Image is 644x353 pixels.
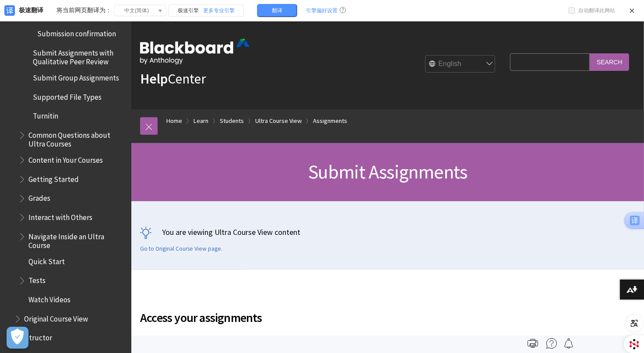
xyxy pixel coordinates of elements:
[28,172,79,184] span: Getting Started
[220,115,244,126] a: Students
[28,191,50,203] span: Grades
[255,115,302,126] a: Ultra Course View
[28,292,70,304] span: Watch Videos
[28,273,46,285] span: Tests
[426,56,496,73] select: Site Language Selector
[33,90,102,101] span: Supported File Types
[28,229,125,250] span: Navigate Inside an Ultra Course
[33,45,125,66] span: Submit Assignments with Qualitative Peer Review
[194,115,208,126] a: Learn
[7,327,28,349] button: Open Preferences
[546,338,557,349] img: More help
[140,335,506,346] p: You can access assignments in the activity stream or in the calendar if your instructor added due...
[33,109,58,121] span: Turnitin
[28,153,103,164] span: Content in Your Courses
[33,70,119,82] span: Submit Group Assignments
[308,160,468,184] span: Submit Assignments
[140,227,635,238] p: You are viewing Ultra Course View content
[37,26,116,38] span: Submission confirmation
[563,338,574,349] img: Follow this page
[140,70,206,87] a: HelpCenter
[590,53,629,70] input: Search
[166,115,182,126] a: Home
[140,70,168,87] strong: Help
[140,308,506,327] span: Access your assignments
[24,311,88,323] span: Original Course View
[28,254,65,266] span: Quick Start
[28,128,125,148] span: Common Questions about Ultra Courses
[313,115,347,126] a: Assignments
[140,245,222,253] a: Go to Original Course View page.
[140,39,250,64] img: Blackboard by Anthology
[20,331,52,343] span: Instructor
[528,338,538,349] img: Print
[28,210,92,222] span: Interact with Others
